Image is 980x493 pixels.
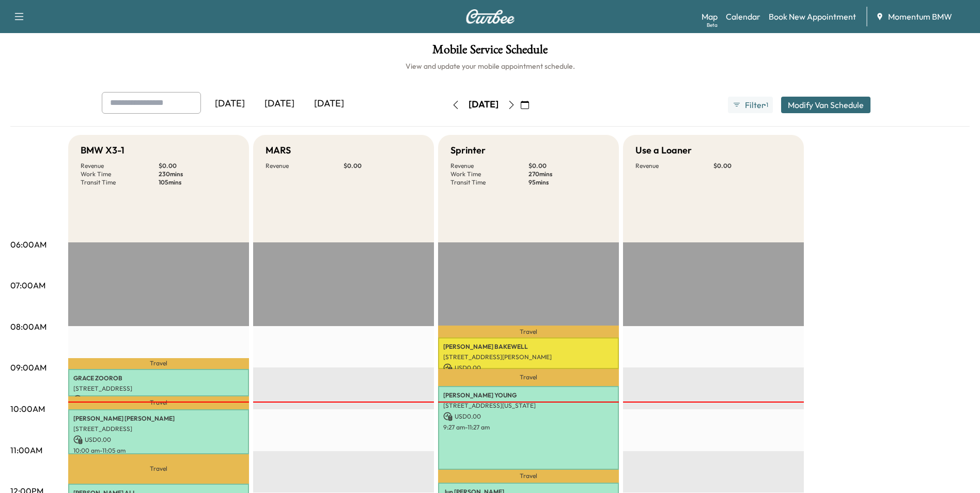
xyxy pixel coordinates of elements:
[438,369,619,387] p: Travel
[443,363,614,373] p: USD 0.00
[702,10,718,23] a: MapBeta
[528,162,606,170] p: $ 0.00
[68,396,249,409] p: Travel
[266,143,291,158] h5: MARS
[255,92,304,116] div: [DATE]
[469,98,499,111] div: [DATE]
[73,395,244,404] p: USD 0.00
[443,412,614,421] p: USD 0.00
[713,162,791,170] p: $ 0.00
[443,423,614,432] p: 9:27 am - 11:27 am
[81,178,159,187] p: Transit Time
[745,99,764,111] span: Filter
[10,238,46,251] p: 06:00AM
[443,353,614,361] p: [STREET_ADDRESS][PERSON_NAME]
[73,374,244,382] p: GRACE ZOOROB
[81,143,125,158] h5: BMW X3-1
[266,162,344,170] p: Revenue
[726,10,760,23] a: Calendar
[10,43,970,61] h1: Mobile Service Schedule
[10,61,970,71] h6: View and update your mobile appointment schedule.
[450,143,486,158] h5: Sprinter
[159,162,237,170] p: $ 0.00
[528,170,606,178] p: 270 mins
[81,162,159,170] p: Revenue
[781,97,870,113] button: Modify Van Schedule
[450,162,528,170] p: Revenue
[10,403,45,415] p: 10:00AM
[443,402,614,410] p: [STREET_ADDRESS][US_STATE]
[769,10,856,23] a: Book New Appointment
[73,425,244,433] p: [STREET_ADDRESS]
[888,10,952,23] span: Momentum BMW
[159,170,237,178] p: 230 mins
[73,414,244,423] p: [PERSON_NAME] [PERSON_NAME]
[81,170,159,178] p: Work Time
[10,320,46,333] p: 08:00AM
[443,343,614,351] p: [PERSON_NAME] BAKEWELL
[68,454,249,484] p: Travel
[766,101,768,109] span: 1
[438,470,619,483] p: Travel
[438,326,619,337] p: Travel
[764,102,766,107] span: ●
[635,143,692,158] h5: Use a Loaner
[635,162,713,170] p: Revenue
[728,97,772,113] button: Filter●1
[73,384,244,393] p: [STREET_ADDRESS]
[10,444,42,456] p: 11:00AM
[205,92,255,116] div: [DATE]
[344,162,422,170] p: $ 0.00
[73,446,244,455] p: 10:00 am - 11:05 am
[304,92,354,116] div: [DATE]
[465,9,515,24] img: Curbee Logo
[10,279,45,291] p: 07:00AM
[10,361,46,374] p: 09:00AM
[68,358,249,368] p: Travel
[159,178,237,187] p: 105 mins
[443,391,614,399] p: [PERSON_NAME] YOUNG
[450,170,528,178] p: Work Time
[73,435,244,444] p: USD 0.00
[707,21,718,29] div: Beta
[450,178,528,187] p: Transit Time
[528,178,606,187] p: 95 mins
